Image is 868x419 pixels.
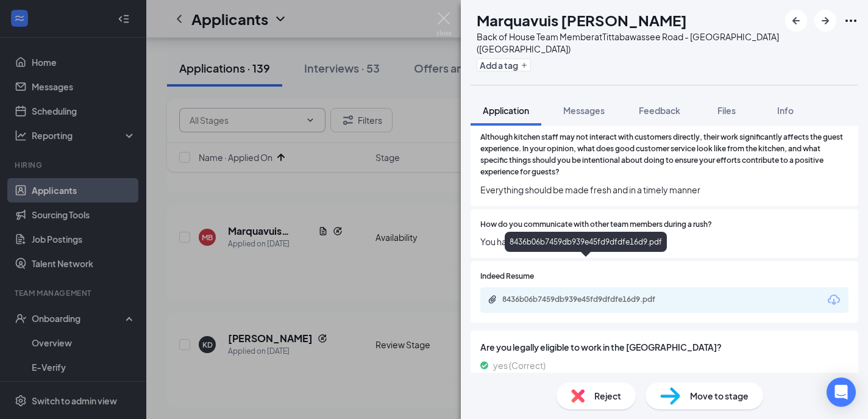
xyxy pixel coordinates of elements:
span: Move to stage [690,389,749,403]
span: Messages [563,105,605,116]
span: Everything should be made fresh and in a timely manner [480,183,848,196]
div: 8436b06b7459db939e45fd9dfdfe16d9.pdf [502,295,673,304]
span: Files [717,105,736,116]
svg: Paperclip [488,295,497,304]
svg: Download [827,293,841,307]
button: PlusAdd a tag [477,59,531,71]
svg: ArrowLeftNew [789,13,803,28]
button: ArrowRight [814,10,836,32]
span: Are you legally eligible to work in the [GEOGRAPHIC_DATA]? [480,340,848,354]
span: Feedback [639,105,680,116]
span: yes (Correct) [493,359,546,372]
div: 8436b06b7459db939e45fd9dfdfe16d9.pdf [505,232,667,252]
span: How do you communicate with other team members during a rush? [480,219,712,231]
span: Application [483,105,529,116]
div: Open Intercom Messenger [827,378,856,407]
span: Reject [594,389,621,403]
svg: Ellipses [844,13,858,28]
span: Info [777,105,794,116]
span: You have to be calm and clear [480,235,848,248]
div: Back of House Team Member at Tittabawassee Road - [GEOGRAPHIC_DATA] ([GEOGRAPHIC_DATA]) [477,30,779,55]
svg: Plus [521,62,528,69]
span: Indeed Resume [480,271,534,282]
span: Although kitchen staff may not interact with customers directly, their work significantly affects... [480,132,848,177]
svg: ArrowRight [818,13,833,28]
a: Paperclip8436b06b7459db939e45fd9dfdfe16d9.pdf [488,295,685,306]
button: ArrowLeftNew [785,10,807,32]
h1: Marquavuis [PERSON_NAME] [477,10,687,30]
